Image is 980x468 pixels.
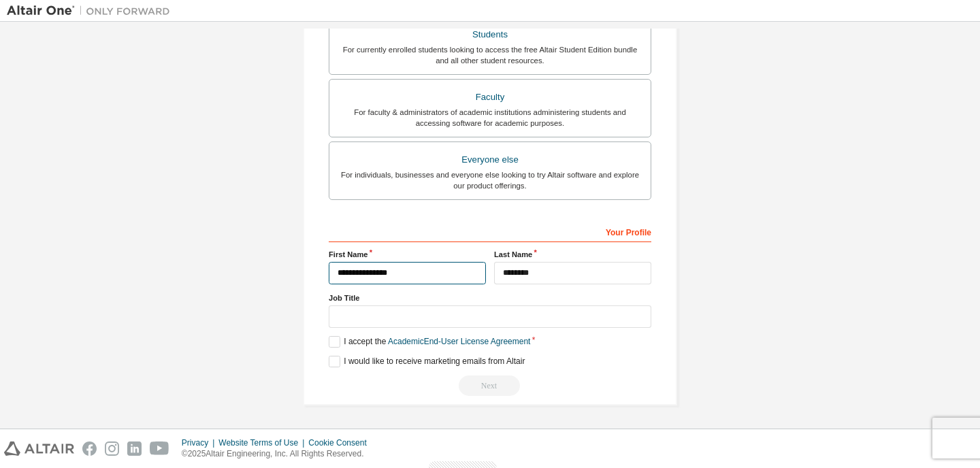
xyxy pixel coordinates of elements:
label: I would like to receive marketing emails from Altair [329,356,525,367]
img: linkedin.svg [127,441,142,456]
div: Privacy [182,437,218,448]
div: Everyone else [338,150,642,169]
label: First Name [329,249,486,260]
img: Altair One [7,4,177,18]
div: Website Terms of Use [218,437,308,448]
div: For faculty & administrators of academic institutions administering students and accessing softwa... [338,107,642,129]
img: instagram.svg [105,441,119,456]
div: Your Profile [329,220,651,242]
p: © 2025 Altair Engineering, Inc. All Rights Reserved. [182,448,375,460]
div: Students [338,25,642,44]
img: facebook.svg [82,441,97,456]
img: altair_logo.svg [4,441,74,456]
div: Cookie Consent [308,437,374,448]
label: I accept the [329,336,530,348]
div: Faculty [338,88,642,107]
a: Academic End-User License Agreement [388,337,530,346]
label: Last Name [494,249,651,260]
label: Job Title [329,292,651,303]
div: Read and acccept EULA to continue [329,375,651,396]
img: youtube.svg [150,441,169,456]
div: For individuals, businesses and everyone else looking to try Altair software and explore our prod... [338,169,642,191]
div: For currently enrolled students looking to access the free Altair Student Edition bundle and all ... [338,44,642,66]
